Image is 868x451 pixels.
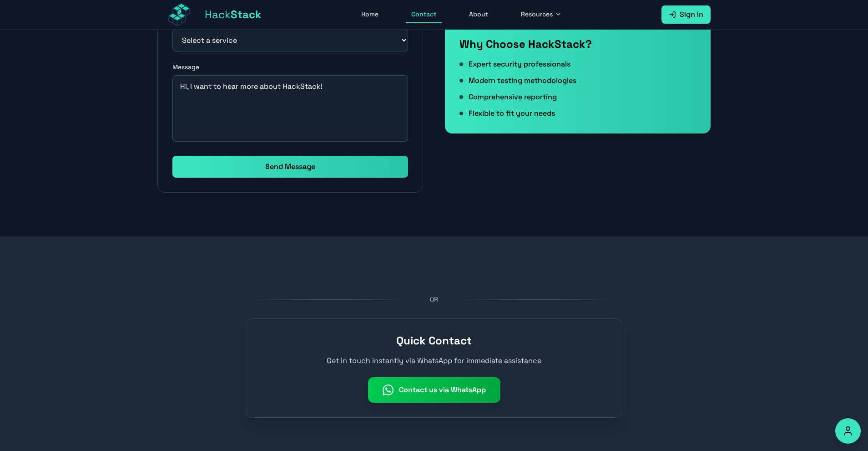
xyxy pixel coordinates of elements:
[521,10,553,19] span: Resources
[469,92,557,102] span: Comprehensive reporting
[205,7,262,22] span: Hack
[368,377,500,403] a: Contact us via WhatsApp
[406,6,442,23] a: Contact
[423,295,445,304] span: OR
[464,6,494,23] a: About
[835,418,861,444] button: Accessibility Options
[459,37,696,51] h3: Why Choose HackStack?
[172,62,408,72] label: Message
[661,5,711,24] a: Sign In
[260,355,608,366] p: Get in touch instantly via WhatsApp for immediate assistance
[469,75,576,86] span: Modern testing methodologies
[172,75,408,142] textarea: Hi, I want to hear more about HackStack!
[469,108,555,119] span: Flexible to fit your needs
[680,9,703,20] span: Sign In
[172,156,408,178] button: Send Message
[469,59,570,70] span: Expert security professionals
[260,333,608,348] h3: Quick Contact
[356,6,384,23] a: Home
[231,7,262,21] span: Stack
[515,6,567,23] button: Resources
